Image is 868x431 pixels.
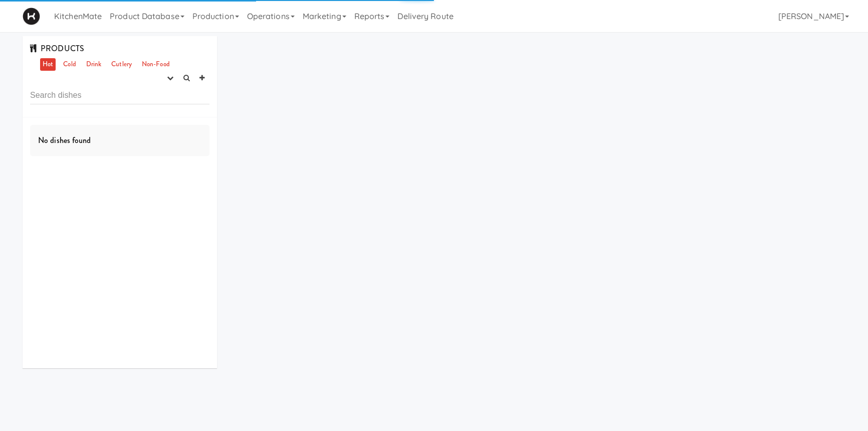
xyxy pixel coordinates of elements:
img: Micromart [23,8,40,25]
a: Cutlery [109,58,134,71]
div: No dishes found [30,125,209,156]
a: Cold [61,58,78,71]
a: Drink [84,58,104,71]
span: PRODUCTS [30,43,84,54]
a: Non-Food [139,58,172,71]
input: Search dishes [30,86,209,104]
a: Hot [40,58,56,71]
